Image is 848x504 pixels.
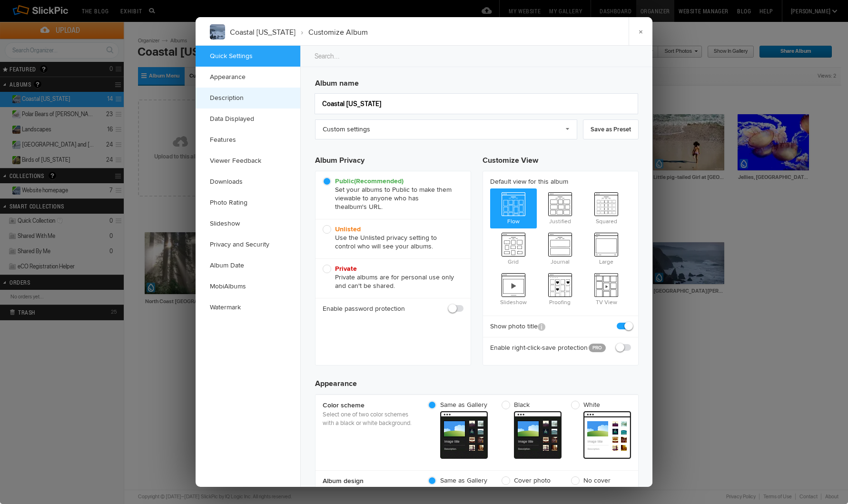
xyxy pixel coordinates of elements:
[490,269,537,307] span: Slideshow
[196,213,300,234] a: Slideshow
[230,24,296,40] li: Coastal [US_STATE]
[196,67,300,88] a: Appearance
[490,188,537,227] span: Flow
[8,23,315,34] p: the coast of [GEOGRAPHIC_DATA] has much to offer the photographer.
[323,225,459,251] span: Use the Unlisted privacy setting to control who will see your albums.
[583,119,639,139] a: Save as Preset
[315,74,639,89] h3: Album name
[196,109,300,129] a: Data Displayed
[323,410,418,427] p: Select one of two color schemes with a black or white background.
[335,177,404,185] b: Public
[571,401,626,409] span: White
[583,229,630,267] span: Large
[583,269,630,307] span: TV View
[315,370,639,389] h3: Appearance
[296,24,368,40] li: Customize Album
[483,147,639,171] h3: Customize View
[8,6,315,17] p: From the [GEOGRAPHIC_DATA] north to [GEOGRAPHIC_DATA] and the [GEOGRAPHIC_DATA],
[571,476,626,485] span: No cover
[196,255,300,276] a: Album Date
[583,188,630,227] span: Squared
[490,229,537,267] span: Grid
[428,401,487,409] span: Same as Gallery
[196,234,300,255] a: Privacy and Security
[315,119,577,139] a: Custom settings
[335,265,357,273] b: Private
[502,476,557,485] span: Cover photo
[196,46,300,67] a: Quick Settings
[490,322,545,331] b: Show photo title
[629,17,652,46] a: ×
[323,476,418,486] b: Album design
[502,401,557,409] span: Black
[537,229,583,267] span: Journal
[323,304,405,314] b: Enable password protection
[323,177,459,211] span: Set your albums to Public to make them viewable to anyone who has the
[196,276,300,297] a: MobiAlbums
[490,177,631,187] b: Default view for this album
[490,343,582,353] b: Enable right-click-save protection
[589,344,606,352] a: PRO
[335,225,361,233] b: Unlisted
[300,45,654,67] input: Search...
[345,203,383,211] span: album's URL.
[210,24,225,40] img: PtReyesLighthouse.7.27.25.jpg
[428,476,487,485] span: Same as Gallery
[196,88,300,109] a: Description
[196,171,300,192] a: Downloads
[354,177,404,185] i: (Recommended)
[323,401,418,410] b: Color scheme
[196,129,300,150] a: Features
[196,192,300,213] a: Photo Rating
[537,188,583,227] span: Justified
[537,269,583,307] span: Proofing
[315,147,471,171] h3: Album Privacy
[196,297,300,318] a: Watermark
[196,150,300,171] a: Viewer Feedback
[323,265,459,290] span: Private albums are for personal use only and can't be shared.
